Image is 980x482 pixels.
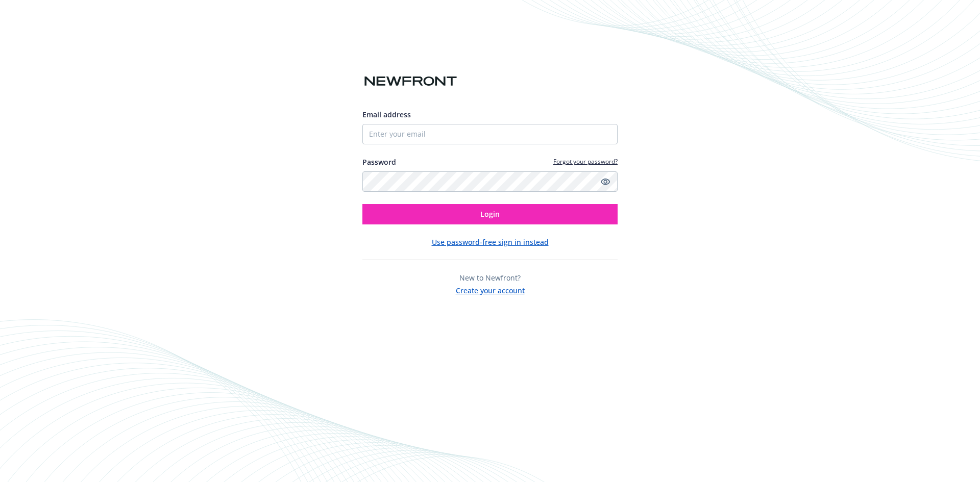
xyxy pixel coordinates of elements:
input: Enter your email [362,124,618,144]
span: Email address [362,110,411,119]
a: Forgot your password? [553,157,618,166]
button: Use password-free sign in instead [432,237,549,247]
button: Login [362,204,618,224]
a: Show password [599,175,611,188]
span: New to Newfront? [459,273,521,283]
img: Newfront logo [362,72,459,90]
label: Password [362,157,396,167]
button: Create your account [456,283,525,296]
span: Login [480,209,500,219]
input: Enter your password [362,171,618,192]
